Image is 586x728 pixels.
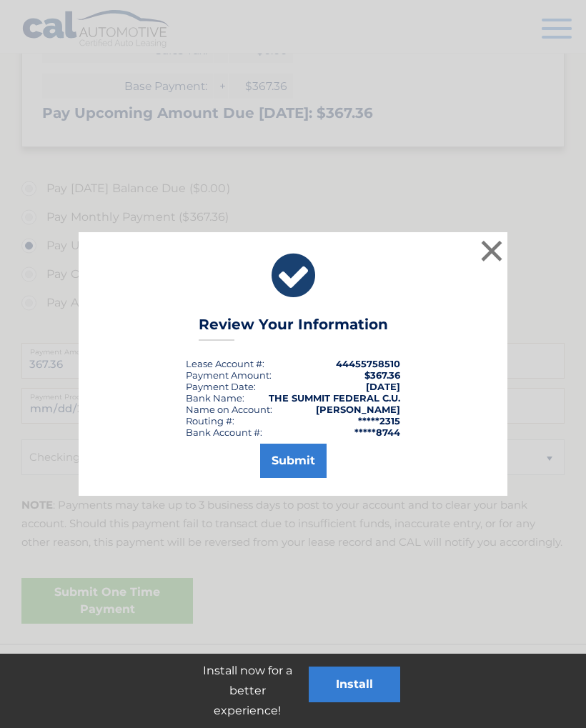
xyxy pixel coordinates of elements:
button: × [477,236,506,265]
strong: [PERSON_NAME] [316,404,400,415]
span: Payment Date [186,381,254,392]
strong: THE SUMMIT FEDERAL C.U. [269,392,400,404]
div: Bank Account #: [186,427,262,438]
div: Bank Name: [186,392,244,404]
div: Payment Amount: [186,369,272,381]
span: [DATE] [366,381,400,392]
p: Install now for a better experience! [186,661,309,721]
button: Install [309,667,400,702]
div: Lease Account #: [186,358,264,369]
span: $367.36 [364,369,400,381]
button: Submit [260,444,327,478]
div: Routing #: [186,415,234,427]
div: Name on Account: [186,404,272,415]
h3: Review Your Information [199,316,388,341]
div: : [186,381,256,392]
strong: 44455758510 [336,358,400,369]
